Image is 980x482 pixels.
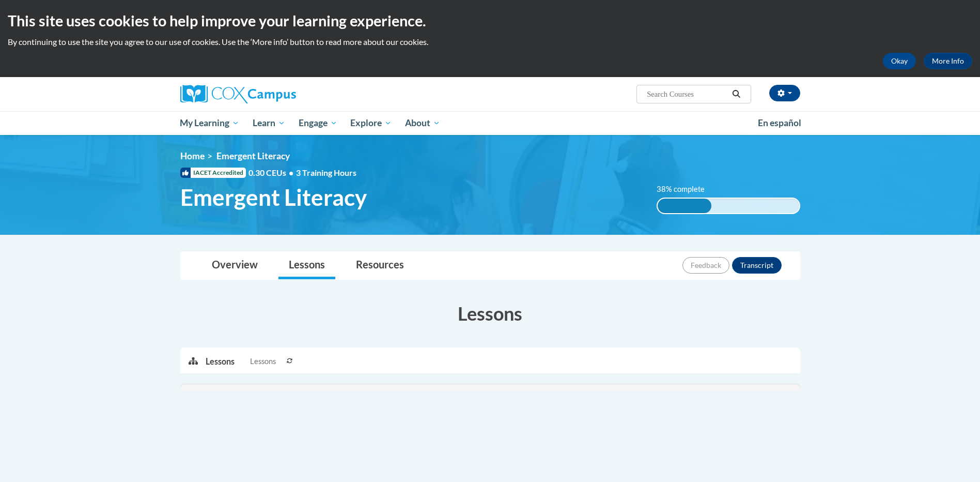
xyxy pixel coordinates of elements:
[180,168,246,178] span: IACET Accredited
[769,85,800,101] button: Account Settings
[344,111,398,135] a: Explore
[398,111,447,135] a: About
[165,111,816,135] div: Main menu
[292,111,344,135] a: Engage
[180,85,377,103] a: Cox Campus
[246,111,292,135] a: Learn
[180,117,239,129] span: My Learning
[278,252,335,279] a: Lessons
[201,252,268,279] a: Overview
[758,117,801,128] span: En español
[289,168,293,177] span: •
[206,356,235,367] p: Lessons
[658,199,711,213] div: 38% complete
[732,257,782,274] button: Transcript
[180,85,296,103] img: Cox Campus
[646,88,728,100] input: Search Courses
[180,150,205,161] a: Home
[924,53,972,69] a: More Info
[751,112,808,134] a: En español
[248,167,296,178] span: 0.30 CEUs
[299,117,337,129] span: Engage
[296,168,356,177] span: 3 Training Hours
[216,150,290,161] span: Emergent Literacy
[346,252,414,279] a: Resources
[180,300,800,326] h3: Lessons
[728,88,744,100] button: Search
[8,10,972,31] h2: This site uses cookies to help improve your learning experience.
[405,117,440,129] span: About
[253,117,285,129] span: Learn
[180,184,367,211] span: Emergent Literacy
[250,356,276,367] span: Lessons
[8,36,972,48] p: By continuing to use the site you agree to our use of cookies. Use the ‘More info’ button to read...
[883,53,916,69] button: Okay
[682,257,729,274] button: Feedback
[657,184,716,195] label: 38% complete
[350,117,392,129] span: Explore
[174,111,246,135] a: My Learning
